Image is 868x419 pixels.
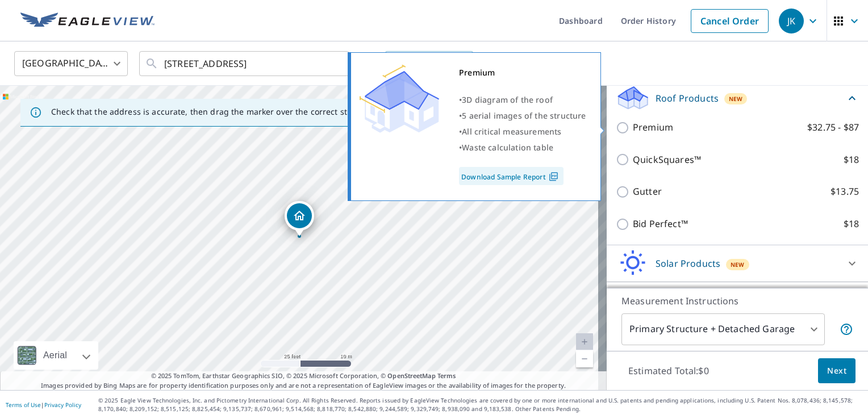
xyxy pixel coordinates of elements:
span: Waste calculation table [462,142,553,153]
p: QuickSquares™ [633,153,701,167]
p: © 2025 Eagle View Technologies, Inc. and Pictometry International Corp. All Rights Reserved. Repo... [98,396,862,413]
span: New [729,94,743,103]
span: Next [827,364,846,378]
p: $32.75 - $87 [807,120,859,135]
img: EV Logo [20,12,155,30]
span: 3D diagram of the roof [462,94,553,105]
p: Bid Perfect™ [633,217,688,231]
a: Current Level 20, Zoom Out [576,350,593,367]
p: Measurement Instructions [621,294,853,308]
p: $13.75 [831,185,859,199]
div: Aerial [40,341,70,370]
span: © 2025 TomTom, Earthstar Geographics SIO, © 2025 Microsoft Corporation, © [151,371,456,381]
p: Solar Products [656,257,720,270]
p: Estimated Total: $0 [619,358,718,383]
a: Current Level 20, Zoom In Disabled [576,333,593,350]
div: Primary Structure + Detached Garage [621,313,825,345]
p: Premium [633,120,673,135]
a: Privacy Policy [44,401,81,409]
div: JK [779,9,804,33]
div: • [459,124,586,140]
a: Download Sample Report [459,167,564,185]
div: • [459,140,586,156]
span: New [731,260,745,269]
div: Premium [459,65,586,81]
p: $18 [844,217,859,231]
div: Aerial [14,341,98,370]
a: OpenStreetMap [387,371,435,380]
a: Terms of Use [6,401,41,409]
div: Roof ProductsNew [616,85,859,111]
img: Premium [360,65,439,133]
input: Search by address or latitude-longitude [164,48,326,79]
span: All critical measurements [462,126,561,137]
a: Cancel Order [691,9,769,33]
a: Terms [437,371,456,380]
div: Dropped pin, building 1, Residential property, 2124 W 98th St Cleveland, OH 44102 [285,201,314,236]
img: Pdf Icon [546,171,561,182]
p: Roof Products [656,91,719,105]
span: Your report will include the primary structure and a detached garage if one exists. [840,322,853,336]
p: $18 [844,153,859,167]
button: Next [818,358,856,384]
p: Check that the address is accurate, then drag the marker over the correct structure. [51,107,378,117]
div: • [459,108,586,124]
div: • [459,92,586,108]
div: Walls ProductsNew [616,287,859,314]
span: 5 aerial images of the structure [462,110,586,121]
p: | [6,401,81,408]
div: [GEOGRAPHIC_DATA] [14,48,128,79]
div: Solar ProductsNew [616,250,859,277]
p: Gutter [633,185,662,199]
